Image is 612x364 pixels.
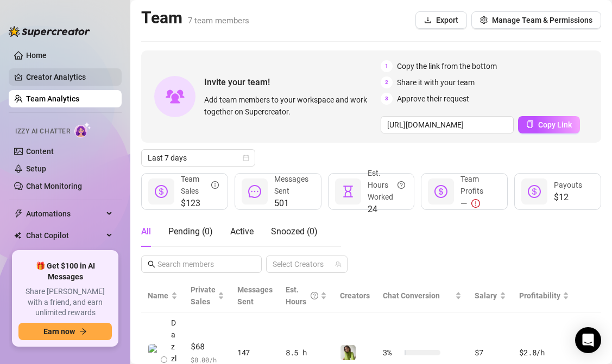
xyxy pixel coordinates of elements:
span: Snoozed ( 0 ) [271,226,318,237]
span: exclamation-circle [471,199,480,208]
span: Team Profits [460,175,483,195]
span: Automations [26,205,103,222]
input: Search members [157,258,247,270]
a: Home [26,51,47,60]
div: Open Intercom Messenger [575,327,601,353]
h2: Team [141,8,249,28]
span: dollar-circle [434,185,447,198]
span: Chat Copilot [26,227,103,244]
span: calendar [243,155,249,161]
th: Creators [333,279,376,312]
span: info-circle [211,173,219,197]
span: 1 [381,60,393,72]
a: Creator Analytics [26,68,113,86]
img: Chat Copilot [14,232,21,239]
div: Pending ( 0 ) [168,225,213,238]
div: 147 [237,347,273,359]
span: Active [230,226,254,237]
div: All [141,225,151,238]
img: Amaia [340,345,356,360]
span: dollar-circle [528,185,541,198]
span: Invite your team! [204,75,381,89]
span: Payouts [554,181,582,189]
span: 3 % [383,347,400,359]
span: Salary [475,291,497,300]
span: $68 [191,340,224,353]
span: Export [436,16,458,24]
span: download [424,16,432,24]
div: 8.5 h [286,347,327,359]
img: AI Chatter [74,122,91,138]
button: Earn nowarrow-right [18,323,112,340]
span: 501 [274,197,312,210]
span: Copy Link [538,120,572,129]
a: Chat Monitoring [26,182,82,190]
span: Copy the link from the bottom [397,60,497,72]
span: $123 [181,197,219,210]
a: Setup [26,164,46,173]
span: Messages Sent [274,175,308,195]
span: search [148,260,155,268]
span: copy [526,120,534,128]
div: Est. Hours Worked [368,167,406,203]
span: thunderbolt [14,209,23,218]
th: Name [141,279,184,312]
div: Est. Hours [286,284,318,308]
span: 7 team members [188,16,249,25]
span: 24 [368,203,406,216]
span: Profitability [519,291,560,300]
span: Share it with your team [397,76,475,88]
img: logo-BBDzfeDw.svg [9,26,90,37]
span: 2 [381,76,393,88]
span: Messages Sent [237,285,273,306]
span: Earn now [43,327,75,336]
span: $12 [554,191,582,204]
span: Chat Conversion [383,291,440,300]
span: hourglass [342,185,355,198]
span: Private Sales [191,285,216,306]
div: $7 [475,347,506,359]
span: dollar-circle [155,185,168,198]
span: setting [480,16,488,24]
span: Share [PERSON_NAME] with a friend, and earn unlimited rewards [18,286,112,318]
span: message [248,185,261,198]
button: Copy Link [518,116,580,133]
img: DazzlerX [148,344,166,362]
span: arrow-right [79,328,87,335]
button: Manage Team & Permissions [471,11,601,29]
div: — [460,197,499,210]
span: Izzy AI Chatter [15,126,70,137]
a: Team Analytics [26,94,79,103]
a: Content [26,147,54,156]
span: 🎁 Get $100 in AI Messages [18,261,112,282]
span: question-circle [398,167,405,203]
div: $2.8 /h [519,347,569,359]
span: Last 7 days [148,150,249,166]
span: Manage Team & Permissions [492,16,592,24]
span: Name [148,290,169,302]
span: team [335,261,342,267]
span: Add team members to your workspace and work together on Supercreator. [204,94,376,118]
button: Export [415,11,467,29]
div: Team Sales [181,173,219,197]
span: Approve their request [397,93,469,105]
span: 3 [381,93,393,105]
span: question-circle [311,284,318,308]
